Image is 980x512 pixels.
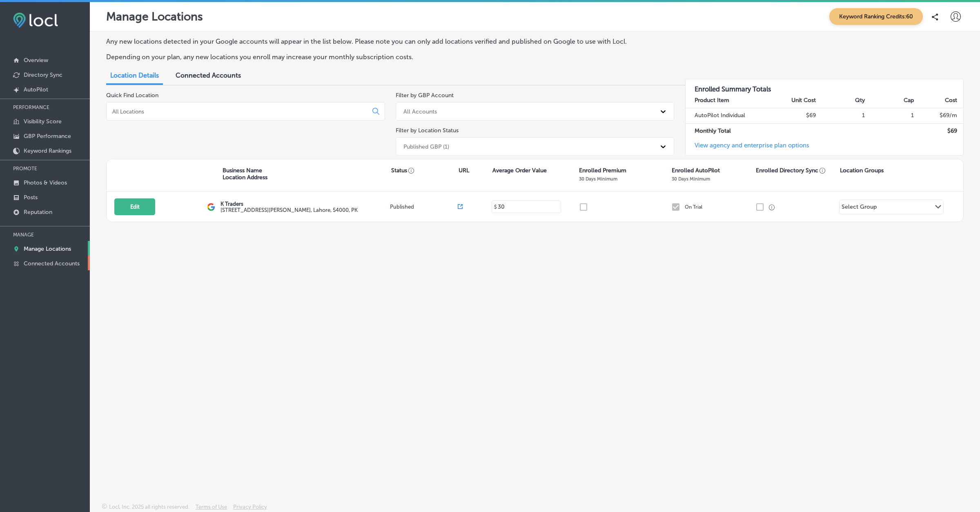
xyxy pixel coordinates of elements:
div: All Accounts [403,108,437,115]
img: logo [207,203,215,211]
p: URL [459,167,469,174]
td: 1 [816,108,865,123]
p: Reputation [24,209,52,216]
p: Enrolled Premium [579,167,626,174]
span: Connected Accounts [176,71,241,79]
p: $ [494,204,497,210]
p: Status [391,167,459,174]
a: View agency and enterprise plan options [686,142,809,155]
p: Enrolled Directory Sync [756,167,826,174]
td: 1 [865,108,914,123]
p: Any new locations detected in your Google accounts will appear in the list below. Please note you... [106,38,664,45]
h3: Enrolled Summary Totals [686,79,964,93]
p: Manage Locations [24,245,71,252]
p: Published [390,204,458,210]
p: AutoPilot [24,86,48,93]
p: Depending on your plan, any new locations you enroll may increase your monthly subscription costs. [106,53,664,61]
p: 30 Days Minimum [579,176,617,182]
input: All Locations [111,108,366,115]
div: Select Group [842,203,877,213]
div: Published GBP (1) [403,143,449,150]
p: Posts [24,194,38,201]
td: Monthly Total [686,123,767,138]
td: $ 69 [914,123,963,138]
p: Keyword Rankings [24,147,71,154]
label: Quick Find Location [106,92,158,99]
th: Cap [865,93,914,108]
p: Overview [24,57,48,64]
th: Cost [914,93,963,108]
p: 30 Days Minimum [672,176,710,182]
td: $69 [767,108,816,123]
p: Locl, Inc. 2025 all rights reserved. [109,504,189,510]
p: Visibility Score [24,118,62,125]
span: Location Details [110,71,159,79]
th: Qty [816,93,865,108]
span: Keyword Ranking Credits: 60 [829,8,923,25]
strong: Product Item [695,97,729,104]
p: Photos & Videos [24,179,67,186]
p: K Traders [220,201,358,207]
td: $ 69 /m [914,108,963,123]
label: Filter by GBP Account [396,92,454,99]
p: On Trial [685,204,702,210]
p: Manage Locations [106,10,203,23]
img: fda3e92497d09a02dc62c9cd864e3231.png [13,13,58,28]
th: Unit Cost [767,93,816,108]
td: AutoPilot Individual [686,108,767,123]
p: Location Groups [840,167,884,174]
p: Directory Sync [24,71,62,78]
label: Filter by Location Status [396,127,459,134]
label: [STREET_ADDRESS][PERSON_NAME] , Lahore, 54000, PK [220,207,358,213]
p: Connected Accounts [24,260,80,267]
p: Average Order Value [492,167,547,174]
p: GBP Performance [24,133,71,140]
button: Edit [114,198,155,215]
p: Business Name Location Address [223,167,267,181]
p: Enrolled AutoPilot [672,167,720,174]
